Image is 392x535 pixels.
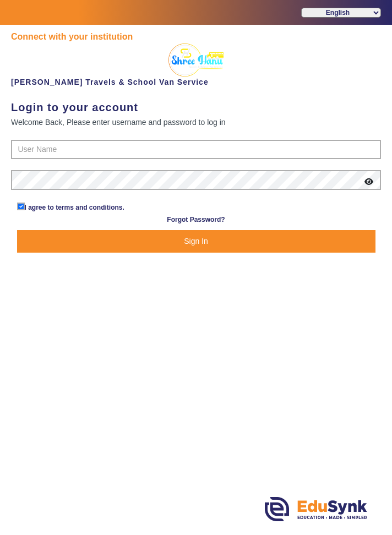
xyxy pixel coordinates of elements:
[167,213,225,226] a: Forgot Password?
[168,43,224,77] img: 2bec4155-9170-49cd-8f97-544ef27826c4
[11,140,381,160] input: User Name
[25,204,124,211] a: I agree to terms and conditions.
[11,30,381,43] div: Connect with your institution
[11,99,381,116] div: Login to your account
[11,116,381,129] div: Welcome Back, Please enter username and password to log in
[11,43,381,88] div: [PERSON_NAME] Travels & School Van Service
[265,497,367,521] img: edusynk.png
[17,230,375,253] button: Sign In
